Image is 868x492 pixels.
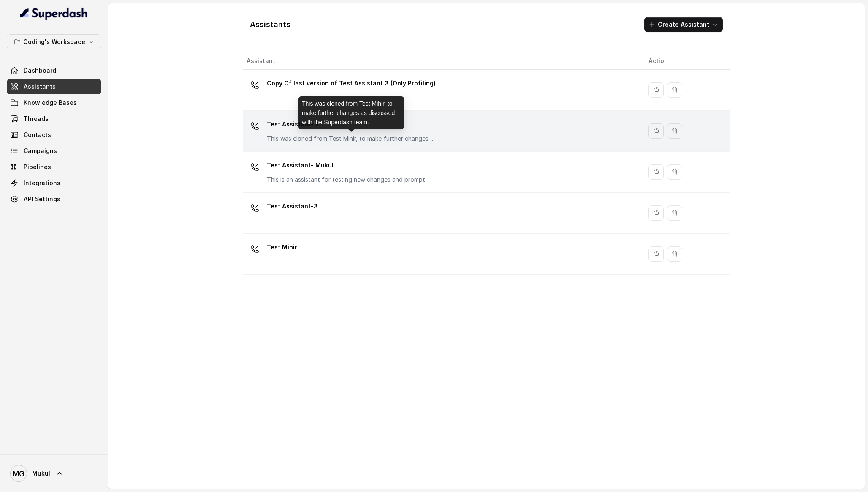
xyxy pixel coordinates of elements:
[24,195,60,203] span: API Settings
[24,115,49,123] span: Threads
[7,111,101,126] a: Threads
[23,37,85,47] p: Coding's Workspace
[267,241,297,254] p: Test Mihir
[7,175,101,191] a: Integrations
[32,469,50,478] span: Mukul
[7,34,101,49] button: Coding's Workspace
[644,17,723,32] button: Create Assistant
[7,462,101,485] a: Mukul
[642,52,730,70] th: Action
[24,131,51,139] span: Contacts
[24,66,56,75] span: Dashboard
[298,96,404,129] div: This was cloned from Test Mihir, to make further changes as discussed with the Superdash team.
[267,134,436,143] p: This was cloned from Test Mihir, to make further changes as discussed with the Superdash team.
[7,143,101,159] a: Campaigns
[267,77,436,90] p: Copy Of last version of Test Assistant 3 (Only Profiling)
[7,191,101,207] a: API Settings
[7,159,101,175] a: Pipelines
[267,200,318,213] p: Test Assistant-3
[7,127,101,142] a: Contacts
[24,163,51,171] span: Pipelines
[267,175,425,184] p: This is an assistant for testing new changes and prompt
[267,159,425,172] p: Test Assistant- Mukul
[24,82,56,91] span: Assistants
[13,469,24,478] text: MG
[24,179,60,187] span: Integrations
[24,147,57,155] span: Campaigns
[7,63,101,78] a: Dashboard
[267,118,436,131] p: Test Assistant- 2
[24,98,77,107] span: Knowledge Bases
[250,18,290,31] h1: Assistants
[243,52,642,70] th: Assistant
[20,7,88,20] img: light.svg
[7,95,101,110] a: Knowledge Bases
[7,79,101,94] a: Assistants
